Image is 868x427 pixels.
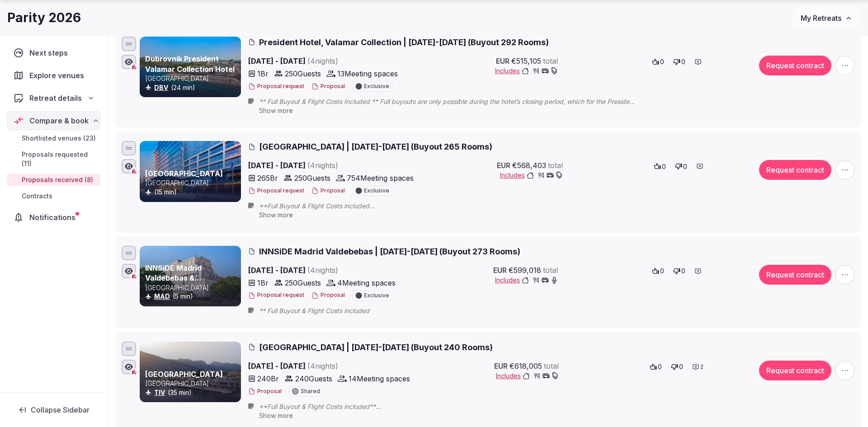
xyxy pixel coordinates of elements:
span: 2 [700,363,703,371]
span: Next steps [29,47,71,58]
button: 0 [649,56,667,68]
button: Includes [495,276,558,285]
button: Proposal [248,388,282,395]
span: Collapse Sidebar [31,405,90,414]
span: Exclusive [364,84,389,89]
span: Compare & book [29,115,89,126]
p: [GEOGRAPHIC_DATA] [145,74,239,83]
button: Proposal request [248,83,304,90]
span: Shortlisted venues (23) [22,134,96,143]
span: 0 [681,57,685,66]
button: 0 [670,265,688,277]
span: 0 [662,162,666,171]
span: 0 [681,267,685,276]
span: ( 4 night s ) [307,266,338,275]
span: Explore venues [29,70,88,81]
button: Request contract [759,160,831,180]
span: ( 4 night s ) [307,56,338,66]
span: 265 Br [257,173,278,183]
button: 0 [668,361,686,373]
button: 0 [647,361,665,373]
div: (35 min) [145,388,239,397]
span: total [543,265,558,276]
span: 1 Br [257,68,269,79]
button: TIV [154,388,165,397]
p: [GEOGRAPHIC_DATA] [145,283,239,292]
span: [DATE] - [DATE] [248,361,410,371]
span: President Hotel, Valamar Collection | [DATE]-[DATE] (Buyout 292 Rooms) [259,37,549,48]
span: Shared [301,389,320,394]
a: Next steps [7,43,100,62]
button: MAD [154,292,170,301]
span: **Full Buyout & Flight Costs included **265 rooms (All accommodation rates include current VAT) -... [259,202,457,211]
button: DBV [154,83,168,92]
a: INNSiDE Madrid Valdebebas & Conference Center [145,263,216,293]
span: 0 [660,267,664,276]
span: €599,018 [509,265,541,276]
span: 13 Meeting spaces [337,68,398,79]
span: ( 4 night s ) [307,161,338,170]
span: ( 4 night s ) [307,361,338,371]
span: 240 Br [257,373,279,384]
span: 14 Meeting spaces [349,373,410,384]
button: Request contract [759,265,831,285]
span: total [548,160,563,171]
span: Exclusive [364,188,389,193]
a: Explore venues [7,66,100,85]
span: EUR [497,160,510,171]
p: [GEOGRAPHIC_DATA] [145,379,239,388]
span: Contracts [22,192,52,201]
span: €568,403 [512,160,546,171]
span: EUR [493,265,507,276]
span: Retreat details [29,93,82,103]
a: [GEOGRAPHIC_DATA] [145,370,223,379]
span: EUR [494,361,508,371]
button: Request contract [759,56,831,75]
button: Includes [496,371,559,380]
span: EUR [496,56,509,66]
span: Show more [259,412,293,419]
a: MAD [154,292,170,300]
span: total [543,56,558,66]
span: ** Full Buyout & Flight Costs Included ** Full buyouts are only possible during the hotel’s closi... [259,97,653,106]
div: (15 min) [145,188,239,197]
span: Proposals received (8) [22,175,93,184]
span: My Retreats [801,14,841,23]
span: Proposals requested (11) [22,150,97,168]
button: Includes [500,171,563,180]
h1: Parity 2026 [7,9,81,27]
span: [DATE] - [DATE] [248,56,407,66]
span: total [544,361,559,371]
span: 250 Guests [294,173,330,183]
p: [GEOGRAPHIC_DATA] [145,178,239,188]
button: Proposal [311,187,345,195]
button: Request contract [759,361,831,380]
span: 0 [679,362,683,371]
span: 4 Meeting spaces [337,277,396,288]
div: (5 min) [145,292,239,301]
span: [GEOGRAPHIC_DATA] | [DATE]-[DATE] (Buyout 265 Rooms) [259,141,492,152]
span: INNSiDE Madrid Valdebebas | [DATE]-[DATE] (Buyout 273 Rooms) [259,246,520,257]
span: 0 [660,57,664,66]
span: ** Full Buyout & Flight Costs included [259,306,387,315]
a: Proposals received (8) [7,174,100,186]
a: DBV [154,84,168,91]
span: 754 Meeting spaces [347,173,414,183]
span: 1 Br [257,277,269,288]
a: Contracts [7,190,100,202]
span: Includes [495,66,558,75]
span: 240 Guests [295,373,332,384]
a: Shortlisted venues (23) [7,132,100,145]
a: Notifications [7,208,100,227]
a: Dubrovnik President Valamar Collection Hotel [145,54,235,73]
span: Notifications [29,212,79,223]
button: 0 [672,160,690,173]
button: Proposal request [248,187,304,195]
button: Proposal [311,291,345,299]
span: Exclusive [364,293,389,298]
span: Show more [259,107,293,114]
button: 0 [649,265,667,277]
